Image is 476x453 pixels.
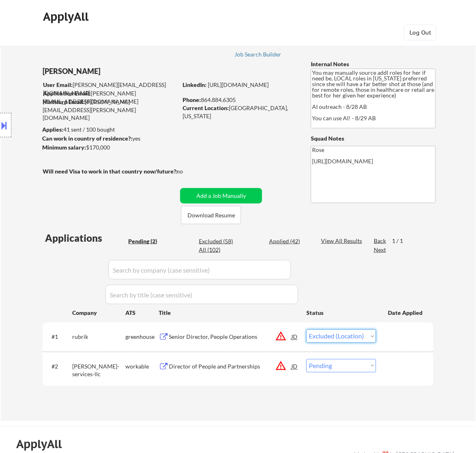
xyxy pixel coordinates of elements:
[16,438,71,451] div: ApplyAll
[106,285,298,304] input: Search by title (case sensitive)
[388,309,424,317] div: Date Applied
[52,333,66,341] div: #1
[183,96,201,103] strong: Phone:
[169,333,291,341] div: Senior Director, People Operations
[108,260,291,280] input: Search by company (case sensitive)
[199,237,239,245] div: Excluded (58)
[275,331,286,342] button: warning_amber
[52,363,66,371] div: #2
[183,96,297,104] div: 864.884.6305
[177,167,200,176] div: no
[275,360,286,372] button: warning_amber
[128,237,169,245] div: Pending (2)
[183,81,207,88] strong: LinkedIn:
[125,363,159,371] div: workable
[159,309,299,317] div: Title
[392,237,411,245] div: 1 / 1
[374,246,387,254] div: Next
[125,333,159,341] div: greenhouse
[180,188,262,204] button: Add a Job Manually
[291,359,299,374] div: JD
[181,206,241,224] button: Download Resume
[72,363,125,379] div: [PERSON_NAME]-services-llc
[235,51,282,59] a: Job Search Builder
[374,237,387,245] div: Back
[45,233,125,243] div: Applications
[269,237,310,245] div: Applied (42)
[183,104,229,111] strong: Current Location:
[72,333,125,341] div: rubrik
[311,60,436,68] div: Internal Notes
[208,81,269,88] a: [URL][DOMAIN_NAME]
[183,104,297,120] div: [GEOGRAPHIC_DATA], [US_STATE]
[306,305,376,320] div: Status
[125,309,159,317] div: ATS
[43,10,91,24] div: ApplyAll
[321,237,364,245] div: View All Results
[291,329,299,344] div: JD
[169,363,291,371] div: Director of People and Partnerships
[199,246,239,254] div: All (102)
[311,134,436,143] div: Squad Notes
[404,24,437,41] button: Log Out
[72,309,125,317] div: Company
[235,52,282,57] div: Job Search Builder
